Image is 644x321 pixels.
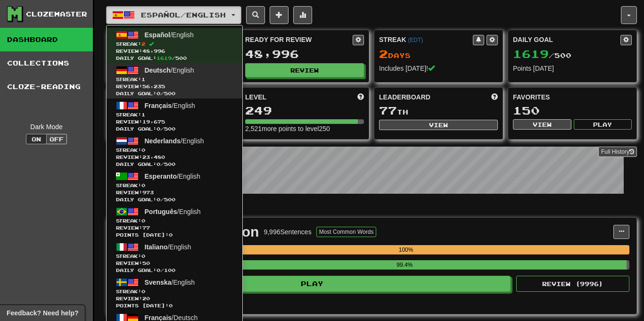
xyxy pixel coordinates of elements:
[116,253,233,260] span: Streak:
[245,48,364,60] div: 48,996
[116,48,233,55] span: Review: 48,996
[145,137,204,145] span: / English
[116,41,233,48] span: Streak:
[116,224,233,231] span: Review: 77
[141,253,145,259] span: 0
[145,208,177,215] span: Português
[116,90,233,97] span: Daily Goal: / 500
[145,102,195,109] span: / English
[114,276,511,292] button: Play
[116,147,233,154] span: Streak:
[107,28,242,63] a: Español/EnglishStreak:2 Review:48,996Daily Goal:1619/500
[379,35,473,44] div: Streak
[574,119,632,130] button: Play
[157,55,172,61] span: 1619
[270,6,289,24] button: Add sentence to collection
[293,6,312,24] button: More stats
[145,31,194,39] span: / English
[141,147,145,153] span: 0
[513,64,632,73] div: Points [DATE]
[513,105,632,116] div: 150
[182,260,627,270] div: 99.4%
[157,197,160,202] span: 0
[379,92,430,102] span: Leaderboard
[116,118,233,125] span: Review: 19,675
[107,205,242,240] a: Português/EnglishStreak:0 Review:77Points [DATE]:0
[145,173,177,180] span: Esperanto
[145,243,191,251] span: / English
[116,302,233,309] span: Points [DATE]: 0
[145,31,170,39] span: Español
[264,227,311,237] div: 9,996 Sentences
[107,275,242,311] a: Svenska/EnglishStreak:0 Review:20Points [DATE]:0
[141,288,145,294] span: 0
[116,288,233,295] span: Streak:
[598,147,637,157] a: Full History
[145,279,195,286] span: / English
[157,161,160,167] span: 0
[316,227,377,237] button: Most Common Words
[141,76,145,82] span: 1
[116,161,233,168] span: Daily Goal: / 500
[107,63,242,99] a: Deutsch/EnglishStreak:1 Review:56,235Daily Goal:0/500
[116,267,233,274] span: Daily Goal: / 100
[246,6,265,24] button: Search sentences
[116,189,233,196] span: Review: 973
[245,35,353,44] div: Ready for Review
[106,6,241,24] button: Español/English
[141,218,145,223] span: 0
[513,47,549,60] span: 1619
[157,91,160,96] span: 0
[145,279,172,286] span: Svenska
[157,126,160,132] span: 0
[379,48,498,60] div: Day s
[116,217,233,224] span: Streak:
[145,66,194,74] span: / English
[116,182,233,189] span: Streak:
[107,240,242,275] a: Italiano/EnglishStreak:0 Review:50Daily Goal:0/100
[245,63,364,77] button: Review
[245,124,364,133] div: 2,521 more points to level 250
[379,120,498,130] button: View
[513,119,571,130] button: View
[245,92,266,102] span: Level
[26,9,87,19] div: Clozemaster
[513,92,632,102] div: Favorites
[145,137,181,145] span: Nederlands
[107,99,242,134] a: Français/EnglishStreak:1 Review:19,675Daily Goal:0/500
[516,276,629,292] button: Review (9996)
[141,11,226,19] span: Español / English
[116,231,233,239] span: Points [DATE]: 0
[116,260,233,267] span: Review: 50
[141,112,145,117] span: 1
[379,104,397,117] span: 77
[379,105,498,117] div: th
[379,64,498,73] div: Includes [DATE]!
[145,102,172,109] span: Français
[7,122,86,132] div: Dark Mode
[408,37,423,43] a: (EDT)
[182,245,629,255] div: 100%
[245,105,364,116] div: 249
[107,134,242,169] a: Nederlands/EnglishStreak:0 Review:23,480Daily Goal:0/500
[141,182,145,188] span: 0
[379,47,388,60] span: 2
[145,243,168,251] span: Italiano
[46,134,67,144] button: Off
[116,295,233,302] span: Review: 20
[491,92,498,102] span: This week in points, UTC
[513,51,571,59] span: / 500
[145,66,171,74] span: Deutsch
[141,41,145,47] span: 2
[116,55,233,62] span: Daily Goal: / 500
[116,125,233,132] span: Daily Goal: / 500
[26,134,47,144] button: On
[145,173,200,180] span: / English
[107,169,242,205] a: Esperanto/EnglishStreak:0 Review:973Daily Goal:0/500
[106,203,637,213] p: In Progress
[116,154,233,161] span: Review: 23,480
[145,208,201,215] span: / English
[116,83,233,90] span: Review: 56,235
[357,92,364,102] span: Score more points to level up
[157,267,160,273] span: 0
